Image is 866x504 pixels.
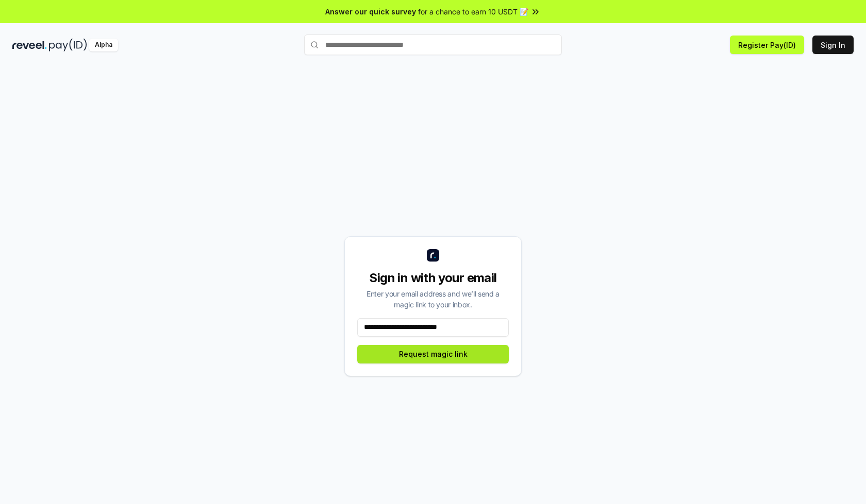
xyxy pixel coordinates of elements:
img: pay_id [49,39,87,51]
button: Request magic link [357,345,509,363]
div: Alpha [89,39,118,51]
span: Answer our quick survey [325,6,416,17]
img: logo_small [427,249,439,262]
button: Register Pay(ID) [730,36,804,54]
span: for a chance to earn 10 USDT 📝 [418,6,528,17]
div: Enter your email address and we’ll send a magic link to your inbox. [357,288,509,310]
img: reveel_dark [12,39,47,51]
button: Sign In [812,36,854,54]
div: Sign in with your email [357,270,509,286]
